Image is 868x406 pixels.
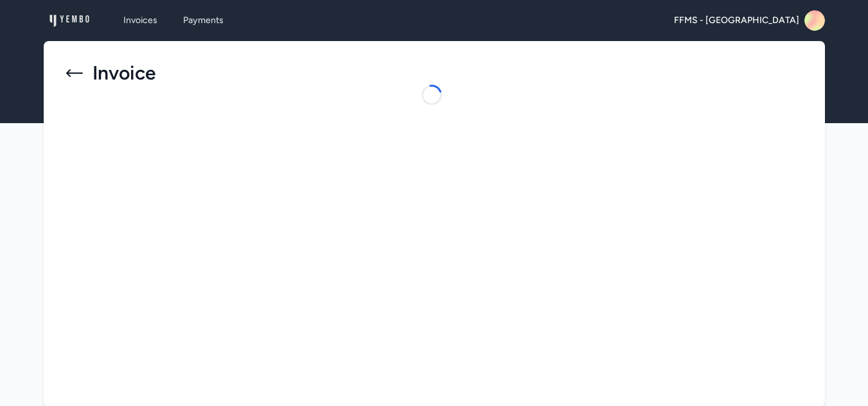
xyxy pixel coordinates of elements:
[175,9,231,32] a: Payments
[116,9,165,32] a: Invoices
[93,62,804,85] h1: Invoice
[674,10,825,31] a: FFMS - [GEOGRAPHIC_DATA]
[49,10,90,31] img: logo_1739579967.png
[674,14,799,27] span: FFMS - [GEOGRAPHIC_DATA]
